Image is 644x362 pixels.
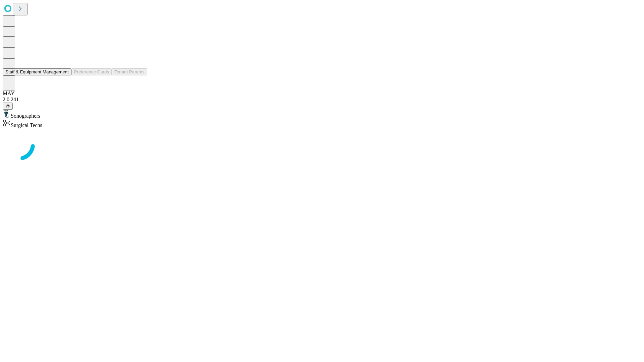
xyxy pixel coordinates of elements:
[5,104,10,109] span: @
[112,68,147,75] button: Tenant Params
[3,97,641,103] div: 2.0.241
[71,68,112,75] button: Preference Cards
[3,119,641,128] div: Surgical Techs
[3,90,641,97] div: MAY
[3,110,641,119] div: Sonographers
[3,103,13,110] button: @
[3,68,71,75] button: Staff & Equipment Management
